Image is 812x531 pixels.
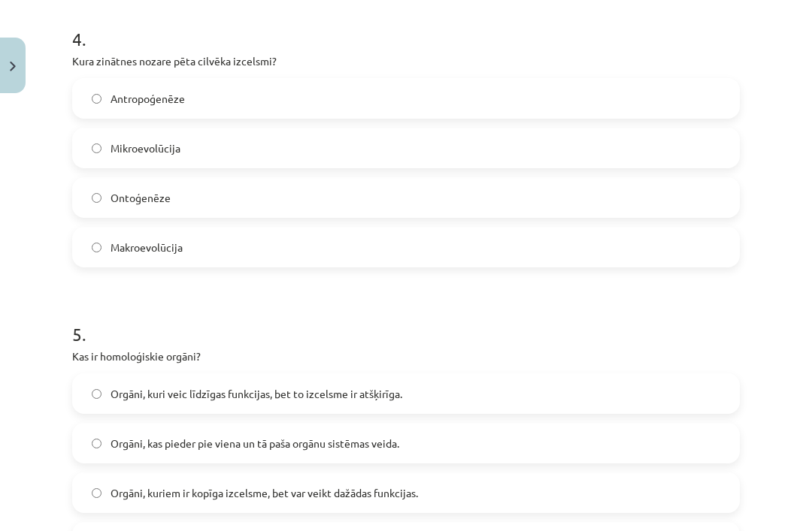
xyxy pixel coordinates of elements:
[72,348,740,364] p: Kas ir homoloģiskie orgāni?
[111,140,180,156] span: Mikroevolūcija
[72,53,740,69] p: Kura zinātnes nozare pēta cilvēka izcelsmi?
[111,190,171,206] span: Ontoģenēze
[92,243,101,252] input: Makroevolūcija
[111,240,183,255] span: Makroevolūcija
[111,386,402,402] span: Orgāni, kuri veic līdzīgas funkcijas, bet to izcelsme ir atšķirīga.
[92,389,101,399] input: Orgāni, kuri veic līdzīgas funkcijas, bet to izcelsme ir atšķirīga.
[111,436,399,451] span: Orgāni, kas pieder pie viena un tā paša orgānu sistēmas veida.
[92,193,101,203] input: Ontoģenēze
[72,2,740,49] h1: 4 .
[10,62,16,71] img: icon-close-lesson-0947bae3869378f0d4975bcd49f059093ad1ed9edebbc8119c70593378902aed.svg
[92,439,101,448] input: Orgāni, kas pieder pie viena un tā paša orgānu sistēmas veida.
[111,91,185,107] span: Antropoģenēze
[72,297,740,344] h1: 5 .
[111,485,418,501] span: Orgāni, kuriem ir kopīga izcelsme, bet var veikt dažādas funkcijas.
[92,143,101,153] input: Mikroevolūcija
[92,94,101,104] input: Antropoģenēze
[92,488,101,498] input: Orgāni, kuriem ir kopīga izcelsme, bet var veikt dažādas funkcijas.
